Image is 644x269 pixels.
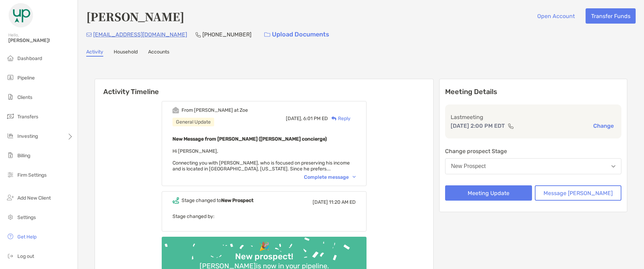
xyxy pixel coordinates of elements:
[86,8,184,24] h4: [PERSON_NAME]
[17,195,51,201] span: Add New Client
[172,107,179,114] img: Event icon
[6,54,15,62] img: dashboard icon
[586,8,636,24] button: Transfer Funds
[17,172,47,178] span: Firm Settings
[6,132,15,140] img: investing icon
[17,114,38,120] span: Transfers
[17,153,30,159] span: Billing
[8,3,33,28] img: Zoe Logo
[331,116,337,121] img: Reply icon
[172,212,356,221] p: Stage changed by:
[195,32,201,37] img: Phone Icon
[17,234,37,240] span: Get Help
[256,242,272,252] div: 🎉
[172,148,350,172] span: Hi [PERSON_NAME], Connecting you with [PERSON_NAME], who is focused on preserving his income and ...
[445,158,621,174] button: New Prospect
[286,116,302,121] span: [DATE],
[304,174,356,180] div: Complete message
[451,113,616,121] p: Last meeting
[114,49,138,57] a: Household
[17,56,42,61] span: Dashboard
[17,253,34,259] span: Log out
[445,147,621,155] p: Change prospect Stage
[508,123,514,129] img: communication type
[329,199,356,205] span: 11:20 AM ED
[93,30,187,39] p: [EMAIL_ADDRESS][DOMAIN_NAME]
[172,197,179,204] img: Event icon
[182,197,253,203] div: Stage changed to
[86,49,103,57] a: Activity
[451,163,486,169] div: New Prospect
[6,193,15,202] img: add_new_client icon
[6,112,15,120] img: transfers icon
[611,165,615,168] img: Open dropdown arrow
[6,93,15,101] img: clients icon
[95,79,433,96] h6: Activity Timeline
[313,199,328,205] span: [DATE]
[591,122,616,129] button: Change
[353,176,356,178] img: Chevron icon
[303,116,328,121] span: 6:01 PM ED
[162,237,367,269] img: Confetti
[232,252,296,262] div: New prospect!
[445,185,532,201] button: Meeting Update
[445,87,621,96] p: Meeting Details
[148,49,169,57] a: Accounts
[182,107,248,113] div: From [PERSON_NAME] at Zoe
[17,94,32,100] span: Clients
[532,8,580,24] button: Open Account
[6,252,15,260] img: logout icon
[17,133,38,139] span: Investing
[172,136,327,142] b: New Message from [PERSON_NAME] ([PERSON_NAME] concierge)
[6,170,15,179] img: firm-settings icon
[221,197,253,203] b: New Prospect
[451,121,505,130] p: [DATE] 2:00 PM EDT
[6,73,15,82] img: pipeline icon
[264,32,270,37] img: button icon
[6,151,15,159] img: billing icon
[6,232,15,241] img: get-help icon
[8,37,73,43] span: [PERSON_NAME]!
[202,30,251,39] p: [PHONE_NUMBER]
[86,33,92,37] img: Email Icon
[6,213,15,221] img: settings icon
[535,185,622,201] button: Message [PERSON_NAME]
[17,75,35,81] span: Pipeline
[172,118,214,126] div: General Update
[328,115,351,122] div: Reply
[260,27,334,42] a: Upload Documents
[17,215,36,220] span: Settings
